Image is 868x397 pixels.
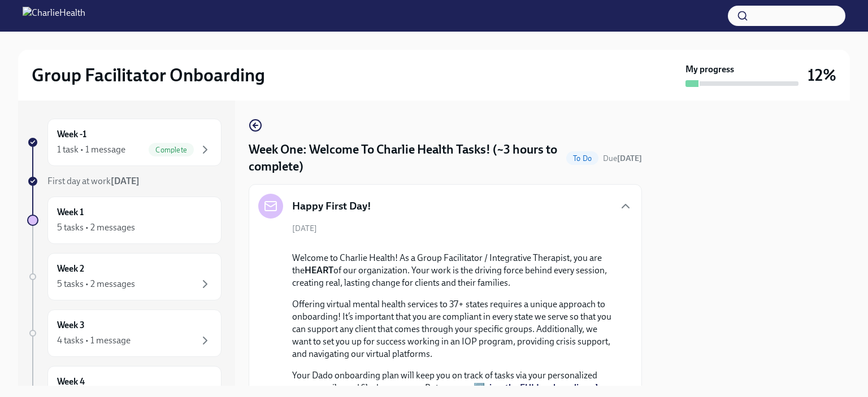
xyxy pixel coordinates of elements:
div: 5 tasks • 2 messages [57,221,135,234]
h4: Week One: Welcome To Charlie Health Tasks! (~3 hours to complete) [249,141,562,175]
h6: Week 2 [57,263,84,275]
span: Due [603,154,642,163]
h2: Group Facilitator Onboarding [32,64,265,86]
h6: Week 3 [57,319,85,331]
span: To Do [566,154,598,163]
h6: Week -1 [57,128,86,141]
strong: [DATE] [617,154,642,163]
strong: HEART [305,265,333,276]
h5: Happy First Day! [292,199,371,213]
span: [DATE] [292,223,317,234]
a: Week 25 tasks • 2 messages [27,253,222,300]
h3: 12% [808,65,836,85]
strong: My progress [685,63,734,76]
span: First day at work [47,176,140,186]
span: September 22nd, 2025 09:00 [603,153,642,164]
a: Week 34 tasks • 1 message [27,309,222,357]
a: Week -11 task • 1 messageComplete [27,119,222,166]
p: Offering virtual mental health services to 37+ states requires a unique approach to onboarding! I... [292,298,614,360]
a: First day at work[DATE] [27,175,222,187]
h6: Week 4 [57,376,85,388]
div: 1 task • 1 message [57,143,125,156]
h6: Week 1 [57,206,84,219]
div: 5 tasks • 2 messages [57,278,135,290]
p: Welcome to Charlie Health! As a Group Facilitator / Integrative Therapist, you are the of our org... [292,252,614,289]
a: Week 15 tasks • 2 messages [27,197,222,244]
strong: [DATE] [111,176,140,186]
span: Complete [149,146,194,154]
div: 4 tasks • 1 message [57,334,131,347]
img: CharlieHealth [23,7,85,25]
